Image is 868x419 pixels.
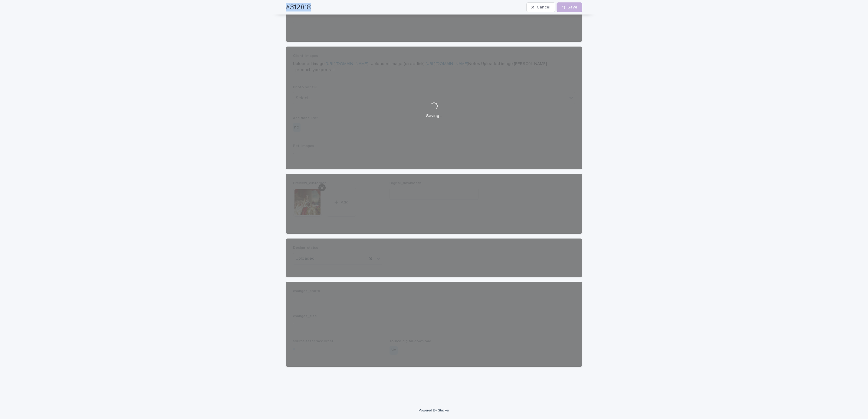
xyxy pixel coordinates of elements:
button: Cancel [526,2,555,12]
span: Cancel [537,5,550,9]
a: Powered By Stacker [419,408,449,412]
button: Save [557,2,582,12]
h2: #312818 [286,3,311,12]
p: Saving… [426,113,442,119]
span: Save [567,5,577,9]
